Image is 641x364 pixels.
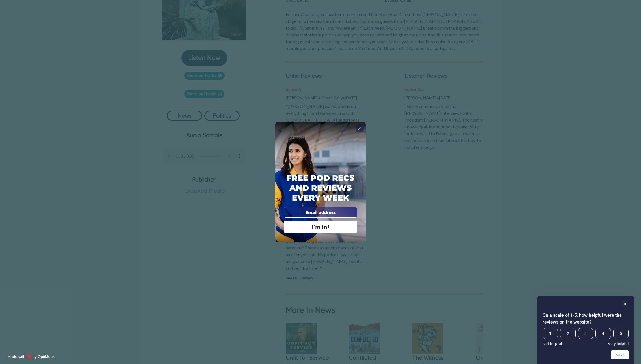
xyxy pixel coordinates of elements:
h2: On a scale of 1-5, how helpful were the reviews on the website? Select an option from 1 to 5, wit... [543,312,629,326]
button: Hide survey [622,301,629,307]
span: 4 [595,328,611,339]
span: 1 [543,328,558,339]
span: X [358,125,362,131]
span: 2 [560,328,575,339]
input: Email address [284,207,357,218]
span: 3 [578,328,593,339]
a: Made with ♥️ by OptiMonk [7,354,55,359]
span: Not helpful [543,341,562,346]
div: On a scale of 1-5, how helpful were the reviews on the website? Select an option from 1 to 5, wit... [543,328,629,346]
span: Very helpful [608,341,629,346]
button: Next question [611,350,629,359]
span: 5 [613,328,629,339]
span: I'm In! [312,223,330,231]
div: On a scale of 1-5, how helpful were the reviews on the website? Select an option from 1 to 5, wit... [543,301,629,359]
span: Free Pod Recs and Reviews every week [287,173,354,203]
